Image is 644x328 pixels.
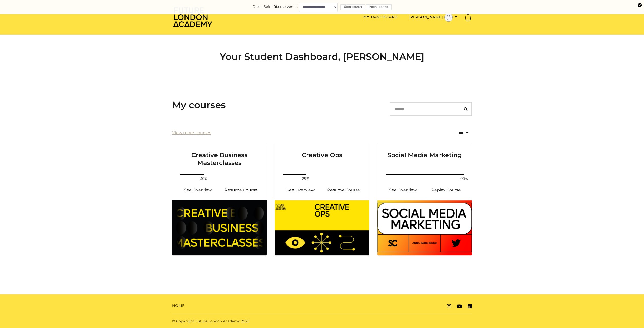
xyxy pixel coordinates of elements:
a: Creative Ops: Resume Course [322,184,365,196]
button: Übersetzen [340,4,365,10]
h3: Social Media Marketing [384,143,466,167]
img: Home Page [172,7,213,27]
a: Creative Ops: See Overview [279,184,322,196]
h3: Creative Ops [281,143,363,167]
button: Nein, danke [366,4,392,10]
form: Diese Seite übersetzen in [5,2,639,12]
span: 100% [457,176,470,181]
select: status [442,127,472,139]
a: Creative Ops [275,143,369,173]
a: Home [172,303,185,308]
a: Social Media Marketing: Resume Course [425,184,468,196]
a: Creative Business Masterclasses [172,143,267,173]
span: 29% [299,176,312,181]
h2: Your Student Dashboard, [PERSON_NAME] [172,51,472,62]
h3: My courses [172,99,226,110]
a: Creative Business Masterclasses : Resume Course [219,184,262,196]
a: Creative Business Masterclasses : See Overview [176,184,219,196]
span: 30% [198,176,210,181]
button: Toggle menu [407,13,459,22]
a: My Dashboard [363,15,398,19]
a: Social Media Marketing: See Overview [382,184,425,196]
div: © Copyright Future London Academy 2025 [168,318,322,324]
a: View more courses [172,130,211,136]
h3: Creative Business Masterclasses [178,143,260,167]
a: Social Media Marketing [377,143,472,173]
